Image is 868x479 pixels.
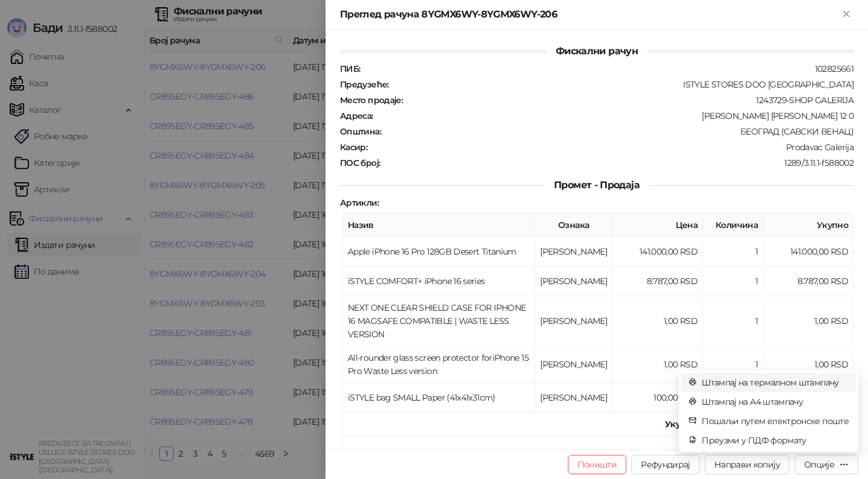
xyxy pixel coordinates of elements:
[763,346,854,383] td: 1,00 RSD
[381,157,855,168] div: 1289/3.11.1-f588002
[340,7,839,22] div: Преглед рачуна 8YGMX6WY-8YGMX6WY-206
[702,395,849,408] span: Штампај на А4 штампачу
[703,237,763,267] td: 1
[763,237,854,267] td: 141.000,00 RSD
[631,455,700,474] button: Рефундирај
[535,383,612,413] td: [PERSON_NAME]
[804,459,834,470] div: Опције
[340,126,381,137] strong: Општина :
[612,237,703,267] td: 141.000,00 RSD
[546,45,647,57] span: Фискални рачун
[705,455,790,474] button: Направи копију
[361,63,855,74] div: 102825661
[535,237,612,267] td: [PERSON_NAME]
[340,110,373,121] strong: Адреса :
[839,7,854,22] button: Close
[368,142,855,153] div: Prodavac Galerija
[340,95,403,106] strong: Место продаје :
[703,267,763,296] td: 1
[390,79,855,90] div: ISTYLE STORES DOO [GEOGRAPHIC_DATA]
[763,267,854,296] td: 8.787,00 RSD
[665,419,758,430] strong: Укупан износ рачуна :
[535,296,612,346] td: [PERSON_NAME]
[612,267,703,296] td: 8.787,00 RSD
[404,95,855,106] div: 1243729-SHOP GALERIJA
[343,346,535,383] td: All-rounder glass screen protector foriPhone 15 Pro Waste Less version
[702,434,849,447] span: Преузми у ПДФ формату
[340,197,379,208] strong: Артикли :
[612,214,703,237] th: Цена
[343,296,535,346] td: NEXT ONE CLEAR SHIELD CASE FOR IPHONE 16 MAGSAFE COMPATIBLE | WASTE LESS VERSION
[612,296,703,346] td: 1,00 RSD
[343,237,535,267] td: Apple iPhone 16 Pro 128GB Desert Titanium
[343,267,535,296] td: iSTYLE COMFORT+ iPhone 16 series
[702,414,849,428] span: Пошаљи путем електронске поште
[544,179,649,191] span: Промет - Продаја
[340,79,389,90] strong: Предузеће :
[703,214,763,237] th: Количина
[535,346,612,383] td: [PERSON_NAME]
[340,157,380,168] strong: ПОС број :
[535,214,612,237] th: Ознака
[374,110,855,121] div: [PERSON_NAME] [PERSON_NAME] 12 0
[343,383,535,413] td: iSTYLE bag SMALL Paper (41x41x31cm)
[714,459,780,470] span: Направи копију
[340,63,360,74] strong: ПИБ :
[703,346,763,383] td: 1
[568,455,627,474] button: Поништи
[763,214,854,237] th: Укупно
[343,214,535,237] th: Назив
[612,383,703,413] td: 100,00 RSD
[794,455,858,474] button: Опције
[702,376,849,389] span: Штампај на термалном штампачу
[612,346,703,383] td: 1,00 RSD
[535,267,612,296] td: [PERSON_NAME]
[382,126,855,137] div: БЕОГРАД (САВСКИ ВЕНАЦ)
[340,142,367,153] strong: Касир :
[763,296,854,346] td: 1,00 RSD
[703,296,763,346] td: 1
